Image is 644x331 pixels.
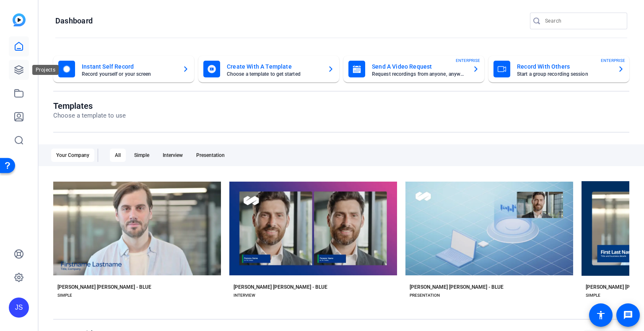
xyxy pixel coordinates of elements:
[372,62,466,72] mat-card-title: Send A Video Request
[545,16,621,26] input: Search
[372,72,466,77] mat-card-subtitle: Request recordings from anyone, anywhere
[410,292,440,299] div: PRESENTATION
[517,72,611,77] mat-card-subtitle: Start a group recording session
[158,149,188,162] div: Interview
[456,57,480,64] span: ENTERPRISE
[51,149,94,162] div: Your Company
[343,56,484,82] button: Send A Video RequestRequest recordings from anyone, anywhereENTERPRISE
[57,284,151,290] div: [PERSON_NAME] [PERSON_NAME] - BLUE
[596,310,606,320] mat-icon: accessibility
[410,284,504,290] div: [PERSON_NAME] [PERSON_NAME] - BLUE
[601,57,625,64] span: ENTERPRISE
[227,72,321,77] mat-card-subtitle: Choose a template to get started
[110,149,126,162] div: All
[234,292,255,299] div: INTERVIEW
[53,111,126,121] p: Choose a template to use
[82,62,176,72] mat-card-title: Instant Self Record
[55,16,93,26] h1: Dashboard
[198,56,339,82] button: Create With A TemplateChoose a template to get started
[517,62,611,72] mat-card-title: Record With Others
[57,292,72,299] div: SIMPLE
[53,56,194,82] button: Instant Self RecordRecord yourself or your screen
[234,284,327,290] div: [PERSON_NAME] [PERSON_NAME] - BLUE
[586,292,600,299] div: SIMPLE
[227,62,321,72] mat-card-title: Create With A Template
[488,56,629,82] button: Record With OthersStart a group recording sessionENTERPRISE
[9,298,29,318] div: JS
[82,72,176,77] mat-card-subtitle: Record yourself or your screen
[623,310,633,320] mat-icon: message
[129,149,154,162] div: Simple
[191,149,230,162] div: Presentation
[32,65,59,75] div: Projects
[53,101,126,111] h1: Templates
[13,13,26,26] img: blue-gradient.svg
